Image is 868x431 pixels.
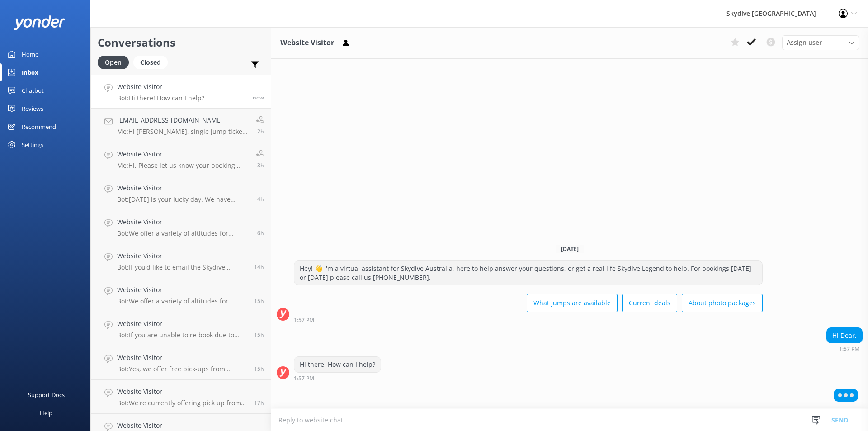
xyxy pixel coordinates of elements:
[294,317,763,323] div: Oct 06 2025 01:57pm (UTC +10:00) Australia/Brisbane
[294,261,762,285] div: Hey! 👋 I'm a virtual assistant for Skydive Australia, here to help answer your questions, or get ...
[91,346,271,380] a: Website VisitorBot:Yes, we offer free pick-ups from popular local spots in and around [PERSON_NAM...
[91,142,271,176] a: Website VisitorMe:Hi, Please let us know your booking number, we will check the bus availability3h
[257,229,264,237] span: Oct 06 2025 07:27am (UTC +10:00) Australia/Brisbane
[22,81,44,99] div: Chatbot
[257,128,264,135] span: Oct 06 2025 10:59am (UTC +10:00) Australia/Brisbane
[117,297,247,305] p: Bot: We offer a variety of altitudes for skydiving, with all dropzones providing jumps up to 15,0...
[28,386,65,404] div: Support Docs
[22,45,38,63] div: Home
[91,176,271,210] a: Website VisitorBot:[DATE] is your lucky day. We have exclusive offers when you book direct! Visit...
[117,195,250,204] p: Bot: [DATE] is your lucky day. We have exclusive offers when you book direct! Visit our specials ...
[682,294,763,312] button: About photo packages
[117,365,247,373] p: Bot: Yes, we offer free pick-ups from popular local spots in and around [PERSON_NAME][GEOGRAPHIC_...
[826,346,863,352] div: Oct 06 2025 01:57pm (UTC +10:00) Australia/Brisbane
[117,331,247,339] p: Bot: If you are unable to re-book due to leaving the state or country after a weather-related can...
[22,99,43,118] div: Reviews
[253,94,264,101] span: Oct 06 2025 01:57pm (UTC +10:00) Australia/Brisbane
[117,421,247,431] h4: Website Visitor
[14,15,66,30] img: yonder-white-logo.png
[117,229,250,237] p: Bot: We offer a variety of altitudes for skydiving, with all dropzones providing jumps up to 15,0...
[117,115,249,125] h4: [EMAIL_ADDRESS][DOMAIN_NAME]
[91,210,271,244] a: Website VisitorBot:We offer a variety of altitudes for skydiving, with all dropzones providing ju...
[257,161,264,169] span: Oct 06 2025 10:53am (UTC +10:00) Australia/Brisbane
[40,404,52,422] div: Help
[91,244,271,278] a: Website VisitorBot:If you’d like to email the Skydive Australia team, you can reach them at [EMAI...
[294,376,314,381] strong: 1:57 PM
[133,56,168,69] div: Closed
[839,346,859,352] strong: 1:57 PM
[98,34,264,51] h2: Conversations
[91,312,271,346] a: Website VisitorBot:If you are unable to re-book due to leaving the state or country after a weath...
[117,387,247,397] h4: Website Visitor
[117,251,247,261] h4: Website Visitor
[22,118,56,136] div: Recommend
[117,285,247,295] h4: Website Visitor
[257,195,264,203] span: Oct 06 2025 09:40am (UTC +10:00) Australia/Brisbane
[254,297,264,305] span: Oct 05 2025 10:58pm (UTC +10:00) Australia/Brisbane
[622,294,677,312] button: Current deals
[294,317,314,323] strong: 1:57 PM
[98,56,129,69] div: Open
[91,380,271,414] a: Website VisitorBot:We're currently offering pick up from the majority of our locations. Please ch...
[787,38,822,47] span: Assign user
[280,37,334,49] h3: Website Visitor
[117,183,250,193] h4: Website Visitor
[117,128,249,136] p: Me: Hi [PERSON_NAME], single jump ticket is $50, gear hire $35, pack job $10. Solo jumps are avai...
[91,109,271,142] a: [EMAIL_ADDRESS][DOMAIN_NAME]Me:Hi [PERSON_NAME], single jump ticket is $50, gear hire $35, pack j...
[117,263,247,271] p: Bot: If you’d like to email the Skydive Australia team, you can reach them at [EMAIL_ADDRESS][DOM...
[98,57,133,67] a: Open
[117,82,204,92] h4: Website Visitor
[294,357,381,372] div: Hi there! How can I help?
[22,63,38,81] div: Inbox
[117,319,247,329] h4: Website Visitor
[91,278,271,312] a: Website VisitorBot:We offer a variety of altitudes for skydiving, with all dropzones providing ju...
[254,399,264,407] span: Oct 05 2025 08:10pm (UTC +10:00) Australia/Brisbane
[827,328,862,343] div: Hi Dear,
[117,149,249,159] h4: Website Visitor
[117,217,250,227] h4: Website Visitor
[254,263,264,271] span: Oct 05 2025 11:41pm (UTC +10:00) Australia/Brisbane
[117,399,247,407] p: Bot: We're currently offering pick up from the majority of our locations. Please check online for...
[556,245,584,253] span: [DATE]
[117,94,204,102] p: Bot: Hi there! How can I help?
[294,375,381,381] div: Oct 06 2025 01:57pm (UTC +10:00) Australia/Brisbane
[782,35,859,50] div: Assign User
[254,331,264,339] span: Oct 05 2025 10:29pm (UTC +10:00) Australia/Brisbane
[527,294,618,312] button: What jumps are available
[133,57,172,67] a: Closed
[91,75,271,109] a: Website VisitorBot:Hi there! How can I help?now
[22,136,43,154] div: Settings
[117,353,247,363] h4: Website Visitor
[117,161,249,170] p: Me: Hi, Please let us know your booking number, we will check the bus availability
[254,365,264,373] span: Oct 05 2025 10:29pm (UTC +10:00) Australia/Brisbane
